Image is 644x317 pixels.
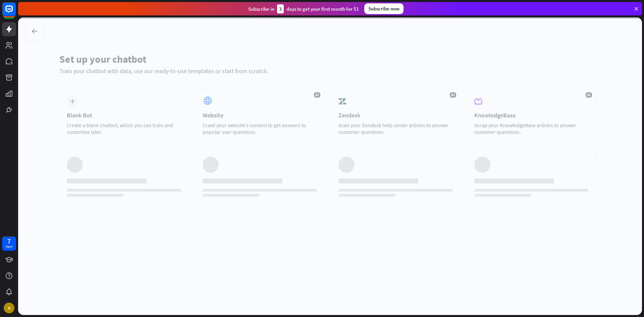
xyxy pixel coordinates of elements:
[364,3,404,14] div: Subscribe now
[6,244,12,249] div: days
[2,236,16,251] a: 7 days
[248,4,359,13] div: Subscribe in days to get your first month for $1
[4,303,14,313] div: B
[277,4,284,13] div: 3
[7,238,11,244] div: 7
